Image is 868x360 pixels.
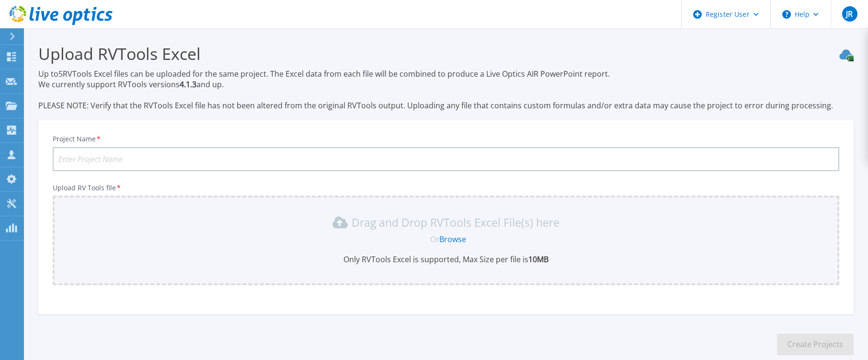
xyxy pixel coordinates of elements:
span: JR [846,10,853,18]
h3: Upload RVTools Excel [38,43,854,65]
strong: 4.1.3 [180,79,196,90]
button: Create Projects [777,334,854,355]
p: Upload RV Tools file [53,184,839,192]
span: Or [430,234,439,244]
p: Up to 5 RVTools Excel files can be uploaded for the same project. The Excel data from each file w... [38,69,854,111]
p: Drag and Drop RVTools Excel File(s) here [352,218,560,227]
a: Browse [439,234,466,244]
div: Drag and Drop RVTools Excel File(s) here OrBrowseOnly RVTools Excel is supported, Max Size per fi... [58,215,834,265]
b: 10MB [528,254,548,265]
p: Only RVTools Excel is supported, Max Size per file is [58,254,834,265]
input: Enter Project Name [53,147,839,171]
label: Project Name [53,136,102,142]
